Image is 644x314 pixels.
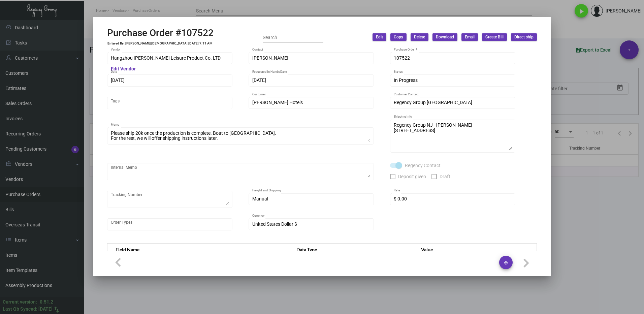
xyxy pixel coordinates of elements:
[465,34,475,40] span: Email
[373,33,386,41] button: Edit
[514,34,534,40] span: Direct ship
[290,244,414,255] th: Data Type
[511,33,537,41] button: Direct ship
[485,34,504,40] span: Create Bill
[3,299,37,306] div: Current version:
[411,33,428,41] button: Delete
[414,34,425,40] span: Delete
[107,41,125,45] td: Entered By:
[3,306,53,313] div: Last Qb Synced: [DATE]
[107,244,290,255] th: Field Name
[107,27,214,39] h2: Purchase Order #107522
[405,161,441,169] span: Regency Contact
[440,172,450,181] span: Draft
[482,33,507,41] button: Create Bill
[436,34,454,40] span: Download
[461,33,478,41] button: Email
[398,172,426,181] span: Deposit given
[394,34,403,40] span: Copy
[390,33,407,41] button: Copy
[376,34,383,40] span: Edit
[432,33,457,41] button: Download
[252,196,268,201] span: Manual
[414,244,537,255] th: Value
[394,77,418,83] span: In Progress
[125,41,213,45] td: [PERSON_NAME][DEMOGRAPHIC_DATA] [DATE] 7:11 AM
[111,66,136,72] mat-hint: Edit Vendor
[40,299,53,306] div: 0.51.2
